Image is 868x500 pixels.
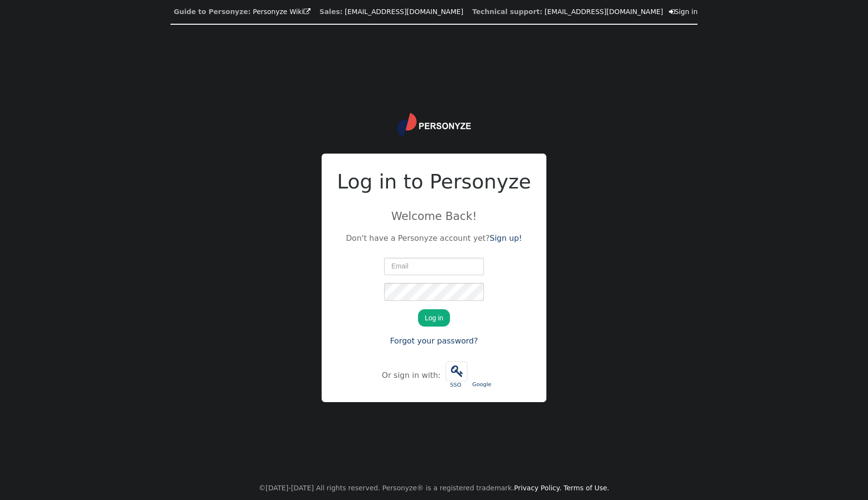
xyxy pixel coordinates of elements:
div: Or sign in with: [382,370,443,381]
b: Guide to Personyze: [174,8,251,16]
span:  [446,362,467,381]
b: Technical support: [472,8,542,16]
center: ©[DATE]-[DATE] All rights reserved. Personyze® is a registered trademark. [259,476,609,500]
b: Sales: [320,8,343,16]
p: Welcome Back! [337,208,531,224]
a: Sign in [669,8,698,16]
a: Privacy Policy. [514,484,561,492]
a: Terms of Use. [564,484,609,492]
input: Email [384,258,484,275]
a: Forgot your password? [390,336,478,345]
span:  [669,8,675,15]
span:  [304,8,310,15]
a: Sign up! [490,234,522,243]
button: Log in [418,309,450,327]
iframe: Sign in with Google Button [466,360,497,382]
p: Don't have a Personyze account yet? [337,233,531,244]
a:  SSO [443,357,470,394]
div: Google [472,381,492,389]
a: Google [470,357,494,394]
h2: Log in to Personyze [337,167,531,197]
img: logo.svg [397,113,471,137]
a: [EMAIL_ADDRESS][DOMAIN_NAME] [345,8,464,16]
a: [EMAIL_ADDRESS][DOMAIN_NAME] [544,8,663,16]
a: Personyze Wiki [253,8,310,16]
div: SSO [446,381,466,390]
